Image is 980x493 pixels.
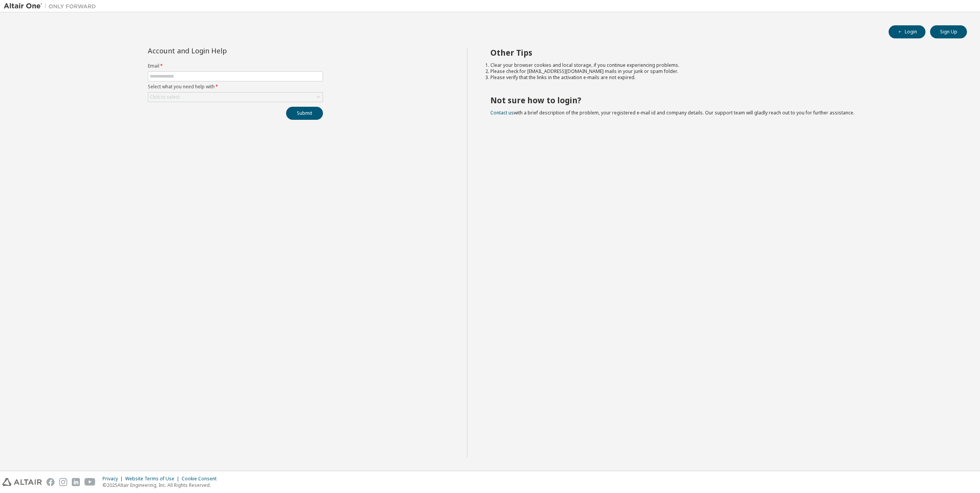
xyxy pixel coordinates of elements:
div: Click to select [148,93,323,102]
a: Contact us [490,109,514,116]
img: instagram.svg [59,478,67,486]
div: Website Terms of Use [125,476,182,482]
h2: Not sure how to login? [490,95,954,105]
p: © 2025 Altair Engineering, Inc. All Rights Reserved. [103,482,221,488]
li: Please check for [EMAIL_ADDRESS][DOMAIN_NAME] mails in your junk or spam folder. [490,68,954,74]
div: Privacy [103,476,125,482]
span: with a brief description of the problem, your registered e-mail id and company details. Our suppo... [490,109,854,116]
img: linkedin.svg [72,478,80,486]
h2: Other Tips [490,48,954,58]
img: youtube.svg [84,478,96,486]
div: Cookie Consent [182,476,221,482]
div: Account and Login Help [148,48,288,54]
label: Select what you need help with [148,84,323,90]
button: Submit [286,107,323,120]
img: altair_logo.svg [2,478,42,486]
img: facebook.svg [46,478,55,486]
img: Altair One [4,2,100,10]
div: Click to select [150,94,180,100]
button: Login [889,25,925,38]
li: Please verify that the links in the activation e-mails are not expired. [490,74,954,81]
li: Clear your browser cookies and local storage, if you continue experiencing problems. [490,62,954,68]
label: Email [148,63,323,69]
button: Sign Up [930,25,967,38]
